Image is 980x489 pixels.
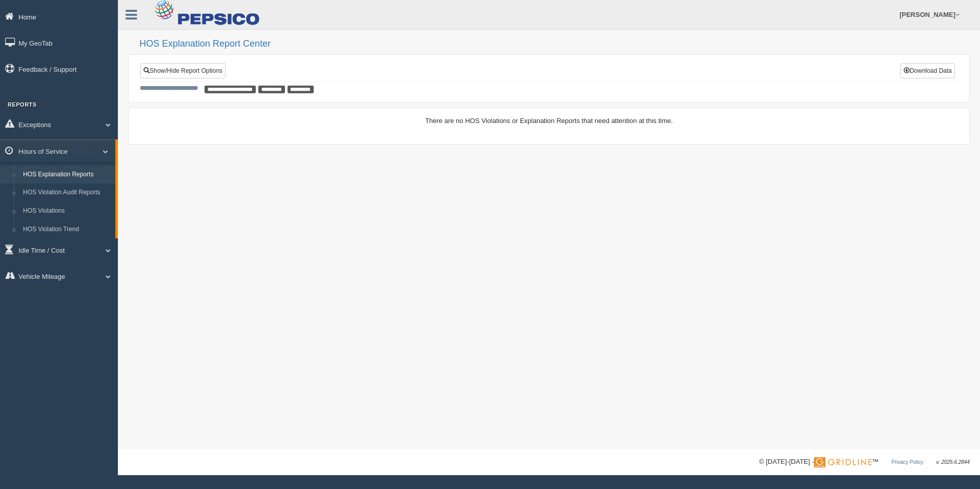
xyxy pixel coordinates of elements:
[759,457,970,467] div: © [DATE]-[DATE] - ™
[140,63,226,78] a: Show/Hide Report Options
[891,459,923,465] a: Privacy Policy
[139,39,970,49] h2: HOS Explanation Report Center
[140,116,958,126] div: There are no HOS Violations or Explanation Reports that need attention at this time.
[18,166,115,184] a: HOS Explanation Reports
[814,457,872,467] img: Gridline
[18,220,115,239] a: HOS Violation Trend
[18,184,115,202] a: HOS Violation Audit Reports
[901,63,955,78] button: Download Data
[936,459,970,465] span: v. 2025.6.2844
[18,202,115,220] a: HOS Violations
